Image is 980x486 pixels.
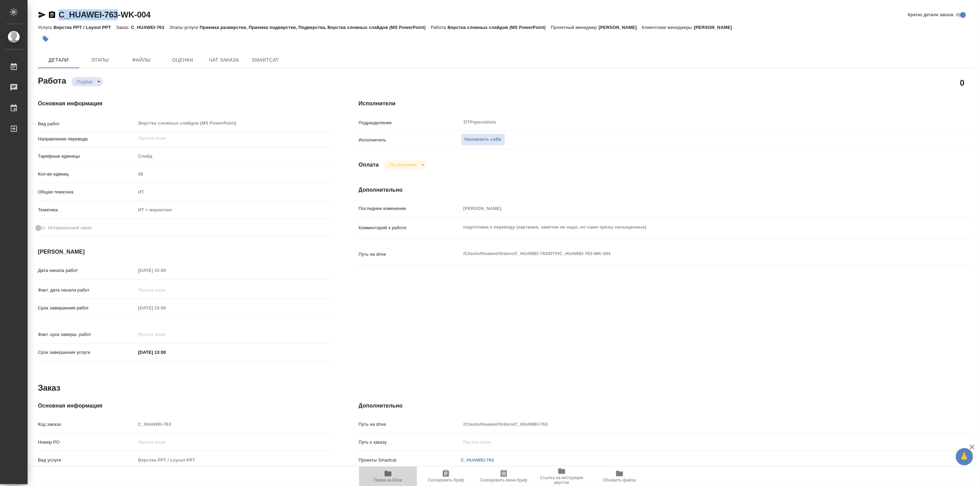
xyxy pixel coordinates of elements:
p: Факт. дата начала работ [38,287,136,294]
span: Оценки [166,56,199,64]
span: Файлы [125,56,158,64]
p: Верстка PPT / Layout PPT [53,25,116,30]
input: Пустое поле [138,134,315,142]
h4: Исполнители [359,99,972,108]
p: Путь на drive [359,421,461,428]
p: Вид работ [38,120,136,127]
p: Направление перевода [38,136,136,142]
p: Кол-во единиц [38,171,136,178]
div: Подбор [71,77,103,86]
span: Этапы [83,56,116,64]
span: Детали [42,56,75,64]
input: ✎ Введи что-нибудь [136,347,196,357]
input: Пустое поле [136,329,196,339]
input: Пустое поле [136,285,196,295]
p: C_HUAWEI-763 [131,25,169,30]
p: Номер РО [38,439,136,446]
span: Нотариальный заказ [48,224,92,231]
span: Кратко детали заказа [908,11,953,18]
span: Обновить файлы [603,478,636,483]
p: Исполнитель [359,137,461,144]
p: Подразделение [359,119,461,126]
p: Клиентские менеджеры [642,25,694,30]
input: Пустое поле [136,455,331,465]
p: Факт. срок заверш. работ [38,331,136,338]
button: Скопировать ссылку для ЯМессенджера [38,11,46,19]
p: Приемка разверстки, Приемка подверстки, Подверстка, Верстка сложных слайдов (MS PowerPoint) [200,25,431,30]
button: Скопировать мини-бриф [475,467,533,486]
input: Пустое поле [461,203,921,213]
span: Ссылка на инструкции верстки [537,475,586,485]
p: Заказ: [116,25,131,30]
h2: Работа [38,74,66,86]
p: Общая тематика [38,189,136,196]
button: Обновить файлы [591,467,649,486]
span: Скопировать мини-бриф [480,478,527,483]
p: Срок завершения работ [38,305,136,311]
p: [PERSON_NAME] [694,25,737,30]
button: Папка на Drive [359,467,417,486]
p: Проектный менеджер [551,25,599,30]
button: Скопировать ссылку [48,11,56,19]
div: ИТ + маркетинг [136,204,331,216]
p: Комментарий к работе [359,224,461,231]
input: Пустое поле [461,437,921,447]
textarea: подготовка к переводу (картинки, заметки не надо, но сами презы насыщенные) [461,221,921,233]
div: Слайд [136,150,331,162]
span: Назначить себя [465,136,501,144]
p: Верстка сложных слайдов (MS PowerPoint) [448,25,551,30]
span: Чат заказа [207,56,241,64]
input: Пустое поле [136,303,196,313]
p: Путь к заказу [359,439,461,446]
input: Пустое поле [136,265,196,275]
h4: Основная информация [38,402,331,410]
h2: Заказ [38,382,60,393]
button: Назначить себя [461,134,505,146]
button: Не оплачена [388,162,418,168]
a: C_HUAWEI-763 [461,457,494,463]
p: Дата начала работ [38,267,136,274]
span: 🙏 [959,450,970,464]
h4: Основная информация [38,99,331,108]
div: Подбор [384,160,427,169]
button: Подбор [75,79,95,85]
button: Добавить тэг [38,31,53,46]
span: Скопировать бриф [428,478,464,483]
p: Проекты Smartcat [359,457,461,464]
input: Пустое поле [136,437,331,447]
h2: 0 [960,77,964,88]
h4: Дополнительно [359,186,972,194]
p: Этапы услуги [170,25,200,30]
a: C_HUAWEI-763-WK-004 [59,10,151,19]
p: [PERSON_NAME] [599,25,642,30]
p: Путь на drive [359,251,461,258]
p: Тематика [38,207,136,213]
div: ИТ [136,186,331,198]
p: Последнее изменение [359,205,461,212]
span: Папка на Drive [374,478,402,483]
p: Код заказа [38,421,136,428]
textarea: /Clients/Huawei/Orders/C_HUAWEI-763/DTP/C_HUAWEI-763-WK-004 [461,248,921,260]
h4: [PERSON_NAME] [38,248,331,256]
input: Пустое поле [136,419,331,429]
h4: Оплата [359,161,379,169]
p: Срок завершения услуги [38,349,136,356]
h4: Дополнительно [359,402,972,410]
span: SmartCat [249,56,282,64]
p: Работа [431,25,448,30]
button: 🙏 [956,448,973,465]
button: Ссылка на инструкции верстки [533,467,591,486]
p: Вид услуги [38,457,136,464]
input: Пустое поле [136,169,331,179]
input: Пустое поле [461,419,921,429]
button: Скопировать бриф [417,467,475,486]
p: Услуга [38,25,53,30]
p: Тарифные единицы [38,153,136,160]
